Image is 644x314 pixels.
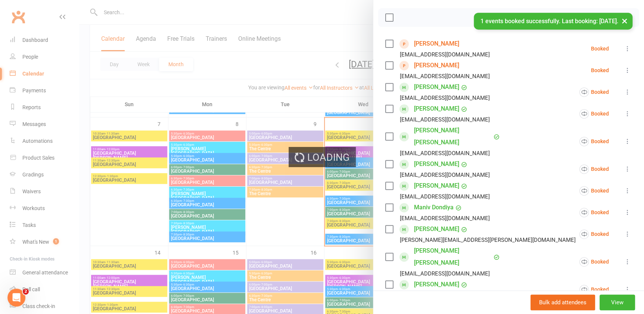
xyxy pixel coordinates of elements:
[400,269,490,278] div: [EMAIL_ADDRESS][DOMAIN_NAME]
[474,13,632,30] div: 1 events booked successfully. Last booking: [DATE].
[414,158,459,170] a: [PERSON_NAME]
[600,295,635,310] button: View
[414,180,459,192] a: [PERSON_NAME]
[400,71,490,81] div: [EMAIL_ADDRESS][DOMAIN_NAME]
[23,289,29,295] span: 2
[414,223,459,235] a: [PERSON_NAME]
[579,87,609,97] div: Booked
[579,137,609,146] div: Booked
[579,285,609,294] div: Booked
[400,50,490,59] div: [EMAIL_ADDRESS][DOMAIN_NAME]
[579,208,609,217] div: Booked
[579,230,609,239] div: Booked
[414,103,459,115] a: [PERSON_NAME]
[591,46,609,51] div: Booked
[400,192,490,201] div: [EMAIL_ADDRESS][DOMAIN_NAME]
[400,213,490,223] div: [EMAIL_ADDRESS][DOMAIN_NAME]
[400,235,576,245] div: [PERSON_NAME][EMAIL_ADDRESS][PERSON_NAME][DOMAIN_NAME]
[531,295,595,310] button: Bulk add attendees
[579,164,609,174] div: Booked
[579,186,609,196] div: Booked
[579,257,609,267] div: Booked
[414,245,492,269] a: [PERSON_NAME] [PERSON_NAME]
[414,81,459,93] a: [PERSON_NAME]
[400,115,490,124] div: [EMAIL_ADDRESS][DOMAIN_NAME]
[414,38,459,50] a: [PERSON_NAME]
[591,68,609,73] div: Booked
[414,124,492,148] a: [PERSON_NAME] [PERSON_NAME]
[618,13,631,29] button: ×
[400,170,490,180] div: [EMAIL_ADDRESS][DOMAIN_NAME]
[414,201,454,213] a: Maniv Dondiya
[414,278,459,290] a: [PERSON_NAME]
[400,148,490,158] div: [EMAIL_ADDRESS][DOMAIN_NAME]
[7,289,25,307] iframe: Intercom live chat
[579,109,609,118] div: Booked
[400,93,490,103] div: [EMAIL_ADDRESS][DOMAIN_NAME]
[414,59,459,71] a: [PERSON_NAME]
